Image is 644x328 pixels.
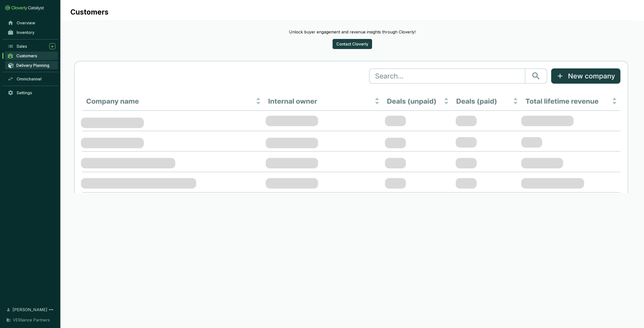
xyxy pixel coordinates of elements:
a: Settings [5,88,58,97]
a: Inventory [5,28,58,37]
p: Unlock buyer engagement and revenue insights through Cloverly! [70,29,634,35]
span: Contact Cloverly [336,41,368,47]
span: VERliance Partners [13,317,50,323]
span: Customers [16,53,37,58]
a: Overview [5,19,58,27]
span: Sales [17,44,27,49]
button: Contact Cloverly [333,39,372,49]
a: Sales [5,42,58,51]
span: [PERSON_NAME] [13,307,47,313]
a: Delivery Planning [5,61,58,69]
a: Customers [5,52,58,60]
span: Delivery Planning [16,63,49,68]
span: Settings [17,90,32,95]
span: Overview [17,20,35,25]
span: Inventory [17,30,34,35]
h1: Customers [70,8,108,17]
img: companies-table [70,57,634,194]
span: Omnichannel [17,76,42,81]
a: Omnichannel [5,75,58,83]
